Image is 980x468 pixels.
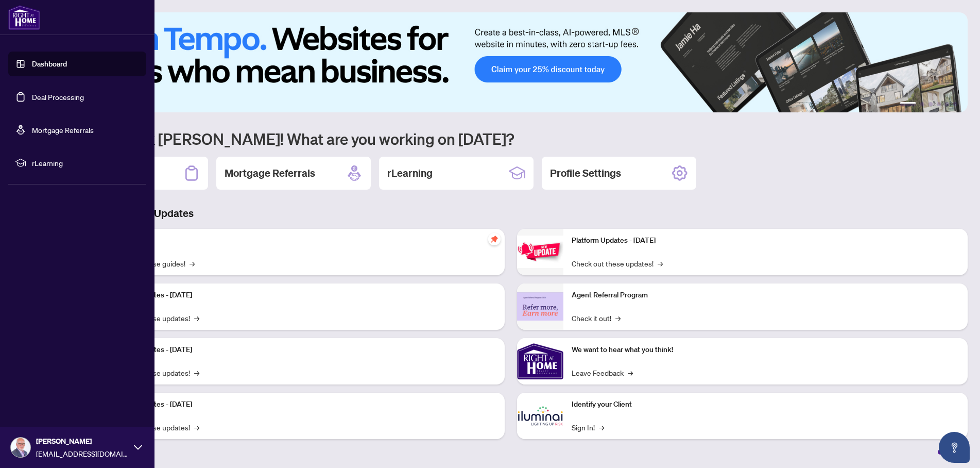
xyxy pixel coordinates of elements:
p: Platform Updates - [DATE] [108,399,496,410]
h3: Brokerage & Industry Updates [54,206,968,221]
a: Sign In!→ [572,422,604,433]
p: We want to hear what you think! [572,344,960,356]
a: Mortgage Referrals [32,125,94,135]
h2: Profile Settings [550,166,621,180]
span: → [615,312,621,324]
a: Check out these updates!→ [572,258,663,269]
span: → [658,258,663,269]
img: Slide 0 [54,12,968,112]
a: Dashboard [32,59,67,69]
img: logo [8,5,40,30]
button: 5 [945,102,949,106]
button: 1 [900,102,916,106]
span: pushpin [488,233,501,245]
span: [EMAIL_ADDRESS][DOMAIN_NAME] [36,448,129,459]
button: 2 [920,102,924,106]
span: rLearning [32,157,139,169]
h1: Welcome back [PERSON_NAME]! What are you working on [DATE]? [54,129,968,148]
span: → [599,422,604,433]
span: → [194,312,199,324]
span: → [194,422,199,433]
img: Identify your Client [517,393,563,439]
p: Platform Updates - [DATE] [108,344,496,356]
p: Platform Updates - [DATE] [572,235,960,246]
button: 4 [937,102,941,106]
span: → [194,367,199,378]
a: Leave Feedback→ [572,367,633,378]
img: Profile Icon [11,438,30,457]
button: 3 [929,102,933,106]
span: → [190,258,195,269]
a: Deal Processing [32,92,84,102]
button: 6 [953,102,957,106]
p: Agent Referral Program [572,290,960,301]
h2: rLearning [387,166,433,180]
span: [PERSON_NAME] [36,436,129,447]
span: → [628,367,633,378]
button: Open asap [939,432,970,463]
img: Agent Referral Program [517,292,563,321]
p: Self-Help [108,235,496,246]
a: Check it out!→ [572,312,621,324]
img: We want to hear what you think! [517,338,563,385]
p: Identify your Client [572,399,960,410]
h2: Mortgage Referrals [225,166,315,180]
p: Platform Updates - [DATE] [108,290,496,301]
img: Platform Updates - June 23, 2025 [517,236,563,268]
